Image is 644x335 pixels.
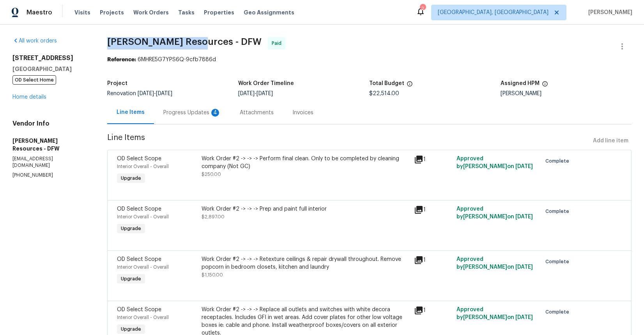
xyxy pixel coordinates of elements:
span: $22,514.00 [369,91,399,96]
span: Approved by [PERSON_NAME] on [456,206,533,220]
span: Approved by [PERSON_NAME] on [456,307,533,320]
span: OD Select Home [12,75,56,85]
span: Work Orders [133,9,169,16]
a: All work orders [12,38,57,44]
span: Line Items [107,134,590,148]
span: Upgrade [118,275,144,283]
span: Upgrade [118,174,144,182]
span: [DATE] [156,91,172,96]
div: 1 [414,205,452,214]
span: - [138,91,172,96]
span: Geo Assignments [244,9,294,16]
span: The total cost of line items that have been proposed by Opendoor. This sum includes line items th... [407,81,413,91]
div: 4 [211,109,219,117]
span: OD Select Scope [117,206,161,212]
span: Upgrade [118,225,144,232]
div: 1 [414,255,452,265]
span: [DATE] [138,91,154,96]
h2: [STREET_ADDRESS] [12,54,88,62]
div: 2 [420,5,425,12]
span: Interior Overall - Overall [117,315,169,320]
h5: Project [107,81,127,86]
p: [PHONE_NUMBER] [12,172,88,179]
p: [EMAIL_ADDRESS][DOMAIN_NAME] [12,156,88,169]
div: Progress Updates [163,109,221,117]
div: 6MHRE5G7YPS6Q-9cfb7886d [107,56,632,64]
div: Work Order #2 -> -> -> Perform final clean. Only to be completed by cleaning company (Not GC) [202,155,409,170]
span: [PERSON_NAME] [585,9,632,16]
span: The hpm assigned to this work order. [542,81,548,91]
span: Complete [545,258,572,266]
span: Interior Overall - Overall [117,164,169,169]
span: OD Select Scope [117,307,161,312]
span: [DATE] [238,91,255,96]
div: [PERSON_NAME] [501,91,632,96]
span: Interior Overall - Overall [117,265,169,269]
h5: [GEOGRAPHIC_DATA] [12,65,88,73]
span: [DATE] [515,264,533,270]
div: 1 [414,155,452,164]
span: [DATE] [515,315,533,320]
span: [DATE] [515,214,533,220]
span: - [238,91,273,96]
span: Tasks [178,10,195,15]
span: Complete [545,308,572,316]
div: 1 [414,306,452,315]
h5: [PERSON_NAME] Resources - DFW [12,137,88,152]
h5: Total Budget [369,81,404,86]
span: Approved by [PERSON_NAME] on [456,257,533,270]
span: Upgrade [118,325,144,333]
b: Reference: [107,57,136,62]
span: [PERSON_NAME] Resources - DFW [107,37,262,46]
span: Projects [100,9,124,16]
a: Home details [12,94,46,100]
h5: Work Order Timeline [238,81,294,86]
span: [DATE] [515,164,533,169]
span: Complete [545,207,572,215]
span: $1,150.00 [202,273,223,277]
span: $2,897.00 [202,214,225,219]
span: [GEOGRAPHIC_DATA], [GEOGRAPHIC_DATA] [438,9,548,16]
span: Paid [272,39,285,47]
span: Visits [74,9,90,16]
span: Properties [204,9,234,16]
span: Renovation [107,91,172,96]
span: Interior Overall - Overall [117,214,169,219]
div: Line Items [117,108,145,116]
span: Maestro [27,9,52,16]
div: Work Order #2 -> -> -> Retexture ceilings & repair drywall throughout. Remove popcorn in bedroom ... [202,255,409,271]
span: Complete [545,157,572,165]
h4: Vendor Info [12,120,88,128]
div: Attachments [240,109,274,117]
div: Invoices [292,109,313,117]
h5: Assigned HPM [501,81,540,86]
span: Approved by [PERSON_NAME] on [456,156,533,169]
span: $250.00 [202,172,221,177]
span: OD Select Scope [117,257,161,262]
span: [DATE] [257,91,273,96]
span: OD Select Scope [117,156,161,161]
div: Work Order #2 -> -> -> Prep and paint full interior [202,205,409,213]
